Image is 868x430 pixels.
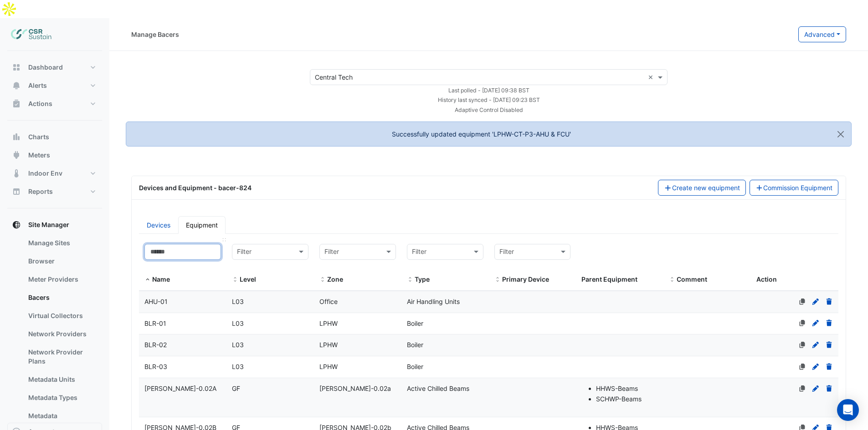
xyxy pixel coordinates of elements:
[134,183,652,192] div: Devices and Equipment - bacer-824
[327,275,343,283] span: Zone
[28,132,49,142] span: Charts
[144,384,216,392] span: [PERSON_NAME]-0.02A
[581,275,637,283] span: Parent Equipment
[7,95,102,113] button: Actions
[21,252,102,270] a: Browser
[658,180,746,196] button: Create new equipment
[12,81,21,90] app-icon: Alerts
[825,363,833,370] a: Delete
[798,384,806,392] a: No primary device defined
[407,319,423,327] span: Boiler
[21,389,102,407] a: Metadata Types
[319,276,326,283] span: Zone
[21,288,102,307] a: Bacers
[596,394,658,405] li: SCHWP-Beams
[438,96,540,103] small: Mon 13-Oct-2025 09:23 BST
[144,319,166,327] span: BLR-01
[596,384,658,394] li: HHWS-Beams
[28,63,63,72] span: Dashboard
[319,298,338,305] span: Office
[139,216,178,234] a: Devices
[178,216,226,234] a: Equipment
[756,275,777,283] span: Action
[407,276,413,283] span: Type
[7,216,102,234] button: Site Manager
[28,187,53,196] span: Reports
[837,399,859,421] div: Open Intercom Messenger
[830,122,851,147] button: Close
[812,384,820,392] a: Edit
[21,270,102,288] a: Meter Providers
[21,407,102,425] a: Metadata
[798,26,846,42] button: Advanced
[455,106,523,113] small: Adaptive Control Disabled
[677,275,707,283] span: Comment
[12,63,21,72] app-icon: Dashboard
[648,72,656,82] span: Clear
[152,275,170,283] span: Name
[21,234,102,252] a: Manage Sites
[825,341,833,349] a: Delete
[232,298,244,305] span: L03
[407,363,423,370] span: Boiler
[7,182,102,201] button: Reports
[319,319,338,327] span: LPHW
[21,307,102,325] a: Virtual Collectors
[131,30,179,39] div: Manage Bacers
[12,151,21,160] app-icon: Meters
[798,363,806,370] a: No favourites defined
[11,25,52,44] img: Company Logo
[28,151,50,160] span: Meters
[407,384,469,392] span: Active Chilled Beams
[232,384,240,392] span: GF
[798,319,806,327] a: No favourites defined
[144,363,167,370] span: BLR-03
[319,384,391,392] span: [PERSON_NAME]-0.02a
[7,146,102,164] button: Meters
[28,169,62,178] span: Indoor Env
[28,220,69,229] span: Site Manager
[407,341,423,349] span: Boiler
[144,298,168,305] span: AHU-01
[28,99,52,108] span: Actions
[825,298,833,305] a: Delete
[232,319,244,327] span: L03
[232,363,244,370] span: L03
[798,341,806,349] a: No favourites defined
[812,341,820,349] a: Edit
[144,341,167,349] span: BLR-02
[798,298,806,305] a: No primary device defined
[319,363,338,370] span: LPHW
[21,370,102,389] a: Metadata Units
[232,341,244,349] span: L03
[144,276,151,283] span: Name
[825,319,833,327] a: Delete
[415,275,430,283] span: Type
[126,121,852,147] ngb-alert: Successfully updated equipment 'LPHW-CT-P3-AHU & FCU'
[669,276,675,283] span: Comment
[812,363,820,370] a: Edit
[240,275,256,283] span: Level
[7,164,102,182] button: Indoor Env
[7,58,102,76] button: Dashboard
[407,298,460,305] span: Air Handling Units
[28,81,47,90] span: Alerts
[825,384,833,392] a: Delete
[12,132,21,142] app-icon: Charts
[21,343,102,370] a: Network Provider Plans
[448,87,529,94] small: Mon 13-Oct-2025 09:38 BST
[502,275,549,283] span: Primary Device
[12,220,21,229] app-icon: Site Manager
[7,128,102,146] button: Charts
[12,187,21,196] app-icon: Reports
[812,298,820,305] a: Edit
[232,276,238,283] span: Level
[750,180,839,196] button: Commission Equipment
[12,99,21,108] app-icon: Actions
[7,76,102,95] button: Alerts
[21,325,102,343] a: Network Providers
[494,276,501,283] span: Primary Device
[319,341,338,349] span: LPHW
[812,319,820,327] a: Edit
[12,169,21,178] app-icon: Indoor Env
